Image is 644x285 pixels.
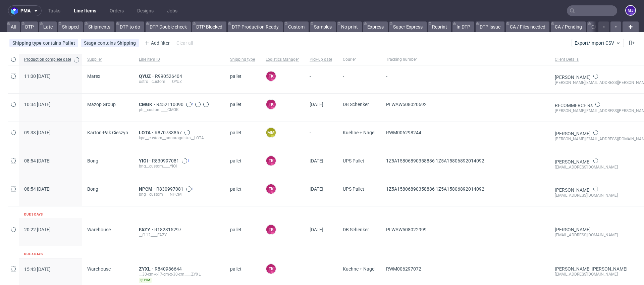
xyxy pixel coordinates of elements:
[24,227,51,232] span: 20:22 [DATE]
[139,158,152,163] a: YIOI
[139,74,155,79] span: QYUZ
[7,21,20,32] a: All
[343,57,375,62] span: Courier
[87,130,128,135] span: Karton-Pak Cieszyn
[87,227,111,232] span: Warehouse
[24,212,43,217] div: Due 3 days
[386,57,544,62] span: Tracking number
[230,57,255,62] span: Shipping type
[343,74,375,85] span: -
[587,21,623,32] a: CA / Rejected
[310,74,332,85] span: -
[155,266,183,272] a: R840986644
[156,186,185,192] a: R830997081
[386,130,421,135] span: RWM006298244
[266,100,276,109] figcaption: TK
[139,227,154,232] span: FAZY
[266,156,276,165] figcaption: TK
[230,186,255,198] span: pallet
[87,102,116,107] span: Mazop Group
[555,159,591,164] a: [PERSON_NAME]
[154,227,183,232] a: R182315297
[24,186,51,192] span: 08:54 [DATE]
[192,21,226,32] a: DTP Blocked
[139,272,219,277] div: __30-cm-x-17-cm-x-30-cm____ZYXL
[452,21,474,32] a: In DTP
[230,102,255,113] span: pallet
[163,5,181,16] a: Jobs
[266,264,276,274] figcaption: TK
[428,21,451,32] a: Reprint
[156,102,185,107] a: R452110090
[24,74,51,79] span: 11:00 [DATE]
[139,107,219,112] div: ph__custom____CMGK
[310,102,323,107] span: [DATE]
[24,57,71,62] span: Production complete date
[230,227,255,238] span: pallet
[343,102,375,113] span: DB Schenker
[84,21,114,32] a: Shipments
[98,40,117,46] span: contains
[555,266,628,272] a: [PERSON_NAME] [PERSON_NAME]
[24,102,51,107] span: 10:34 [DATE]
[555,75,591,80] a: [PERSON_NAME]
[139,266,155,272] span: ZYXL
[24,130,51,135] span: 09:33 [DATE]
[117,40,136,46] div: Shipping
[192,102,194,107] span: 1
[84,40,98,46] span: Stage
[43,40,62,46] span: contains
[139,192,219,197] div: bng__custom____NPCM
[20,8,31,13] span: pma
[187,158,190,163] span: 1
[116,21,144,32] a: DTP to do
[139,163,219,169] div: bng__custom____YIOI
[555,187,591,193] a: [PERSON_NAME]
[139,232,219,238] div: __f112____FAZY
[139,102,156,107] a: CMGK
[343,130,375,142] span: Kuehne + Nagel
[39,21,57,32] a: Late
[337,21,362,32] a: No print
[87,186,98,192] span: Bong
[284,21,309,32] a: Custom
[139,186,156,192] a: NPCM
[185,102,194,107] a: 1
[24,251,43,257] div: Due 4 days
[12,40,43,46] span: Shipping type
[139,57,219,62] span: Line item ID
[386,266,421,272] span: RWM006297072
[266,57,299,62] span: Logistics Manager
[626,6,635,15] figcaption: MJ
[87,158,98,163] span: Bong
[139,130,155,135] a: LOTA
[8,5,42,16] button: pma
[310,130,332,142] span: -
[386,102,427,107] span: PLWAW508020692
[139,79,219,84] div: ostro__custom____QYUZ
[555,103,593,108] a: RECOMMERCE Rs
[21,21,38,32] a: DTP
[106,5,128,16] a: Orders
[180,158,190,163] a: 1
[155,74,183,79] a: R990526404
[230,130,255,142] span: pallet
[310,57,332,62] span: Pick-up date
[230,74,255,85] span: pallet
[24,158,51,163] span: 08:54 [DATE]
[230,158,255,170] span: pallet
[506,21,549,32] a: CA / Files needed
[228,21,283,32] a: DTP Production Ready
[152,158,180,163] span: R830997081
[139,278,152,283] span: pim
[310,21,336,32] a: Samples
[575,40,621,46] span: Export/Import CSV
